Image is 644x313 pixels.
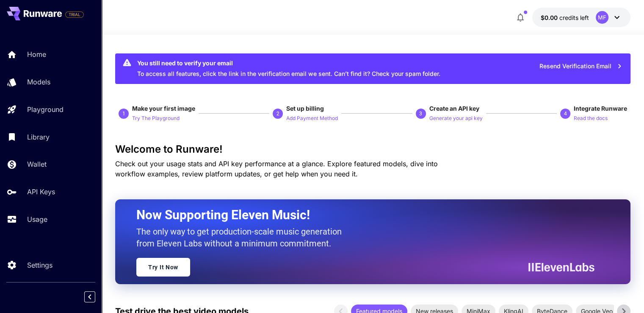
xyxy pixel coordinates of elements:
button: Try The Playground [132,113,180,123]
p: The only way to get production-scale music generation from Eleven Labs without a minimum commitment. [136,226,348,249]
div: To access all features, click the link in the verification email we sent. Can’t find it? Check yo... [137,56,440,81]
p: Read the docs [574,115,608,123]
span: credits left [559,14,589,21]
div: You still need to verify your email [137,59,440,67]
span: Add your payment card to enable full platform functionality. [65,9,84,20]
span: Check out your usage stats and API key performance at a glance. Explore featured models, dive int... [115,159,438,178]
p: API Keys [27,187,55,197]
button: Read the docs [574,113,608,123]
button: Collapse sidebar [84,291,95,302]
span: Set up billing [286,105,324,112]
button: Generate your api key [429,113,483,123]
p: Wallet [27,159,47,169]
p: Playground [27,104,64,115]
span: $0.00 [541,14,559,21]
p: 2 [276,110,279,117]
div: MF [596,11,608,24]
p: Usage [27,214,47,224]
button: $0.00MF [532,8,630,27]
p: Generate your api key [429,115,483,123]
span: TRIAL [66,11,83,18]
button: Add Payment Method [286,113,338,123]
span: Make your first image [132,105,195,112]
h3: Welcome to Runware! [115,143,630,155]
p: Models [27,77,50,87]
span: Integrate Runware [574,105,627,112]
p: Try The Playground [132,115,180,123]
p: Library [27,132,50,142]
a: Try It Now [136,258,190,277]
p: 4 [564,110,567,117]
h2: Now Supporting Eleven Music! [136,207,588,223]
div: $0.00 [541,13,589,22]
span: Create an API key [429,105,479,112]
p: Add Payment Method [286,115,338,123]
p: 1 [122,110,125,117]
div: Collapse sidebar [91,289,102,305]
p: Home [27,49,46,59]
p: 3 [419,110,422,117]
p: Settings [27,260,53,270]
button: Resend Verification Email [535,58,627,75]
